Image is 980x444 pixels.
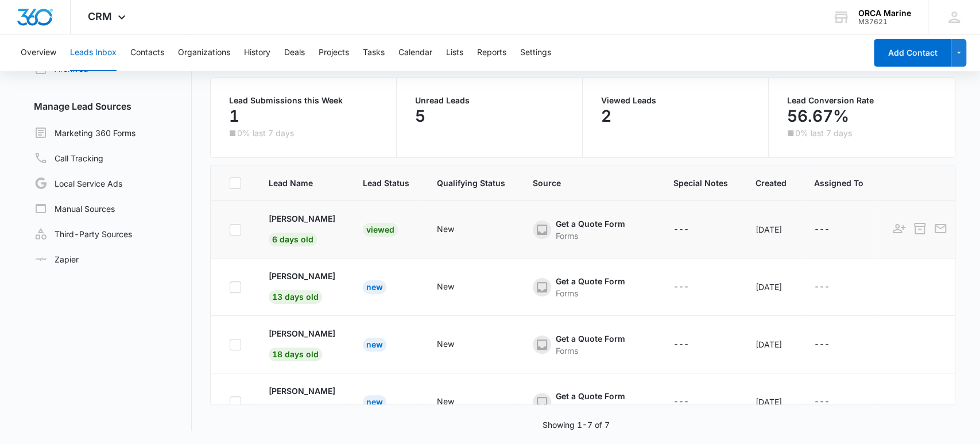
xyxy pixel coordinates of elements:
button: Leads Inbox [70,34,117,71]
button: Add Contact [874,39,951,67]
div: - - Select to Edit Field [673,280,710,294]
span: Assigned To [814,177,863,189]
div: --- [673,280,689,294]
a: Call Tracking [34,151,103,165]
span: Lead Status [363,177,409,189]
button: Contacts [130,34,164,71]
span: CRM [88,10,112,22]
span: 13 days old [269,290,322,304]
div: [DATE] [756,223,787,235]
p: 0% last 7 days [237,129,294,137]
div: - - Select to Edit Field [437,338,475,352]
a: Third-Party Sources [34,227,132,241]
button: Organizations [178,34,230,71]
p: 0% last 7 days [795,129,852,137]
div: - - Select to Edit Field [814,338,850,352]
div: - - Select to Edit Field [437,223,475,237]
div: Get a Quote Form [556,390,625,402]
button: Call [953,221,969,237]
div: [DATE] [756,338,787,350]
div: - - Select to Edit Field [533,275,646,299]
button: Calendar [398,34,432,71]
div: --- [814,223,830,237]
div: - - Select to Edit Field [814,223,850,237]
a: Archived [34,61,88,75]
p: Showing 1-7 of 7 [542,419,609,431]
p: [PERSON_NAME] [269,213,335,225]
span: Lead Name [269,177,335,189]
div: - - Select to Edit Field [814,395,850,409]
div: - - Select to Edit Field [673,223,710,237]
button: Reports [477,34,506,71]
div: New [363,280,386,294]
div: Get a Quote Form [556,333,625,345]
div: Viewed [363,223,398,237]
div: New [437,223,454,235]
button: Email [932,221,948,237]
a: New [363,397,386,407]
span: Created [756,177,787,189]
div: New [363,338,386,352]
a: Marketing 360 Forms [34,126,135,140]
a: Viewed [363,225,398,234]
div: - - Select to Edit Field [673,338,710,352]
div: New [363,395,386,409]
a: Zapier [34,253,79,265]
div: Forms [556,345,625,357]
button: Overview [21,34,56,71]
button: Archive [912,221,928,237]
a: New [363,282,386,292]
div: Get a Quote Form [556,275,625,287]
button: Projects [319,34,349,71]
a: [PERSON_NAME]57 days old [269,385,335,416]
div: New [437,280,454,292]
div: Forms [556,287,625,299]
div: --- [673,338,689,352]
p: Viewed Leads [601,96,750,105]
span: Special Notes [673,177,728,189]
p: [PERSON_NAME] [269,270,335,282]
div: - - Select to Edit Field [533,390,646,414]
h3: Manage Lead Sources [25,99,192,113]
div: - - Select to Edit Field [533,218,646,242]
p: [PERSON_NAME] [269,385,335,397]
div: - - Select to Edit Field [673,395,710,409]
div: [DATE] [756,281,787,293]
button: History [244,34,270,71]
p: Lead Conversion Rate [787,96,936,105]
a: [PERSON_NAME]6 days old [269,213,335,244]
p: 1 [229,107,239,125]
div: --- [814,395,830,409]
span: Source [533,177,646,189]
button: Deals [284,34,305,71]
div: New [437,338,454,350]
a: Manual Sources [34,202,115,215]
a: [PERSON_NAME]18 days old [269,327,335,359]
div: --- [673,395,689,409]
button: Add as Contact [891,221,907,237]
div: Get a Quote Form [556,218,625,230]
div: New [437,395,454,407]
a: Call [953,227,969,237]
p: [PERSON_NAME] [269,327,335,339]
div: account name [858,9,911,18]
span: Qualifying Status [437,177,505,189]
div: - - Select to Edit Field [533,333,646,357]
div: - - Select to Edit Field [437,395,475,409]
div: Forms [556,230,625,242]
div: [DATE] [756,396,787,408]
div: --- [673,223,689,237]
p: 5 [415,107,425,125]
div: - - Select to Edit Field [814,280,850,294]
div: - - Select to Edit Field [437,280,475,294]
button: Settings [520,34,551,71]
div: --- [814,338,830,352]
button: Tasks [363,34,385,71]
p: 2 [601,107,611,125]
div: Forms [556,402,625,414]
p: Lead Submissions this Week [229,96,378,105]
span: 6 days old [269,233,317,246]
p: Unread Leads [415,96,564,105]
a: Local Service Ads [34,176,122,190]
a: New [363,339,386,349]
